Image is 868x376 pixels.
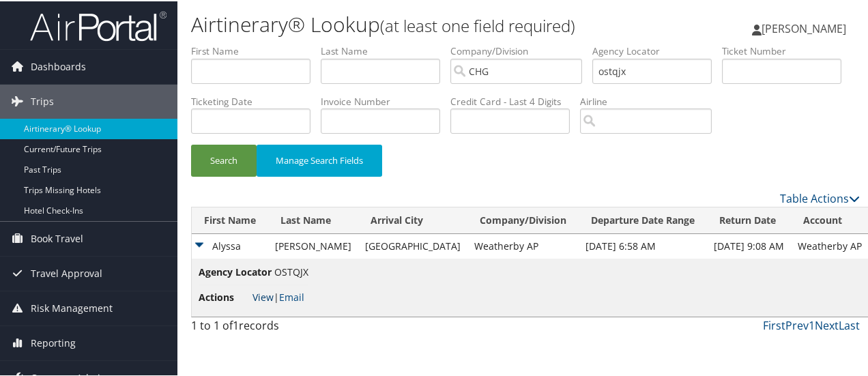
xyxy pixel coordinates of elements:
label: Ticketing Date [191,93,321,107]
span: Actions [199,289,250,304]
a: Next [815,317,839,332]
span: Reporting [31,325,76,359]
img: airportal-logo.png [30,9,167,41]
a: Email [279,289,304,302]
th: Last Name: activate to sort column ascending [268,206,358,233]
th: Return Date: activate to sort column ascending [707,206,791,233]
a: Table Actions [780,190,860,205]
th: Company/Division [467,206,579,233]
span: Agency Locator [199,263,272,278]
a: Last [839,317,860,332]
label: Invoice Number [321,93,450,107]
td: Alyssa [192,233,268,257]
label: Last Name [321,43,450,57]
span: Risk Management [31,290,113,324]
td: [PERSON_NAME] [268,233,358,257]
span: 1 [233,317,239,332]
button: Search [191,143,257,175]
span: Dashboards [31,48,86,83]
small: (at least one field required) [380,13,575,35]
td: [DATE] 9:08 AM [707,233,791,257]
a: First [763,317,785,332]
a: View [252,289,274,302]
span: OSTQJX [274,264,308,277]
span: | [252,289,304,302]
span: Travel Approval [31,255,102,289]
th: Arrival City: activate to sort column ascending [358,206,467,233]
a: 1 [809,317,815,332]
label: Airline [580,93,722,107]
label: Company/Division [450,43,592,57]
td: [GEOGRAPHIC_DATA] [358,233,467,257]
td: Weatherby AP [467,233,579,257]
span: Trips [31,83,54,117]
td: [DATE] 6:58 AM [579,233,707,257]
span: [PERSON_NAME] [762,20,846,35]
a: Prev [785,317,809,332]
h1: Airtinerary® Lookup [191,9,637,38]
a: [PERSON_NAME] [752,7,860,48]
label: Agency Locator [592,43,722,57]
th: First Name: activate to sort column ascending [192,206,268,233]
button: Manage Search Fields [257,143,382,175]
span: Book Travel [31,220,83,255]
label: Ticket Number [722,43,852,57]
div: 1 to 1 of records [191,316,343,339]
label: First Name [191,43,321,57]
label: Credit Card - Last 4 Digits [450,93,580,107]
th: Departure Date Range: activate to sort column ascending [579,206,707,233]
